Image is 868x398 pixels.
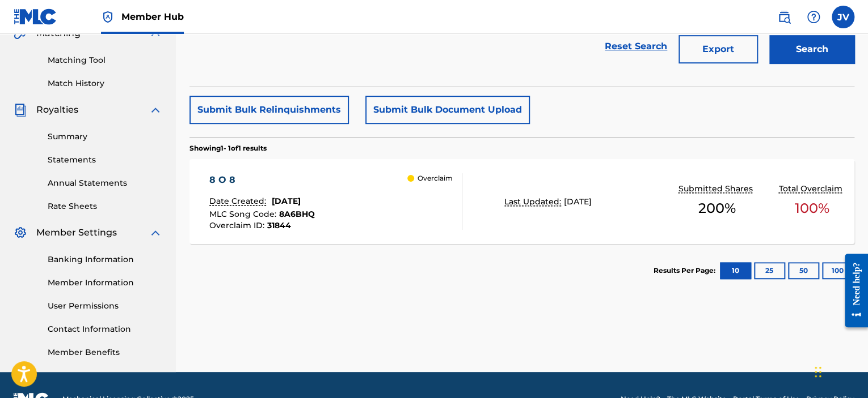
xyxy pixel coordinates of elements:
p: Showing 1 - 1 of 1 results [189,143,267,153]
span: 100 % [794,198,829,219]
a: Contact Information [48,323,162,335]
span: 31844 [267,220,291,230]
img: MLC Logo [14,8,57,25]
button: Search [769,35,854,63]
span: Overclaim ID : [209,220,267,230]
a: Reset Search [599,34,673,59]
span: Member Settings [36,226,117,239]
a: Member Benefits [48,346,162,358]
p: Submitted Shares [679,183,756,195]
a: Statements [48,154,162,166]
img: expand [149,103,162,117]
a: Member Information [48,277,162,289]
p: Total Overclaim [778,183,845,195]
button: 10 [720,262,751,279]
p: Overclaim [418,173,453,183]
button: 50 [788,262,819,279]
a: Annual Statements [48,177,162,189]
span: [DATE] [272,196,301,206]
p: Last Updated: [504,196,564,208]
div: User Menu [832,6,854,28]
span: Royalties [36,103,78,117]
span: [DATE] [564,196,592,207]
a: 8 O 8Date Created:[DATE]MLC Song Code:8A6BHQOverclaim ID:31844 OverclaimLast Updated:[DATE]Submit... [189,159,854,244]
a: Banking Information [48,254,162,266]
span: MLC Song Code : [209,209,279,219]
button: 25 [754,262,785,279]
img: help [807,10,820,24]
iframe: Chat Widget [811,344,868,398]
button: Submit Bulk Document Upload [365,96,530,124]
span: 8A6BHQ [279,209,315,219]
span: 200 % [698,198,736,219]
button: Submit Bulk Relinquishments [189,96,349,124]
img: search [777,10,791,24]
img: Top Rightsholder [101,10,115,24]
p: Results Per Page: [654,266,718,276]
img: Member Settings [14,226,27,239]
div: Drag [815,355,821,389]
img: expand [149,226,162,239]
a: Match History [48,78,162,89]
button: Export [679,35,758,63]
div: Help [802,6,825,28]
span: Member Hub [121,10,184,23]
a: Matching Tool [48,54,162,66]
button: 100 [822,262,853,279]
a: User Permissions [48,300,162,312]
a: Rate Sheets [48,200,162,212]
a: Summary [48,131,162,143]
img: Royalties [14,103,27,117]
iframe: Resource Center [836,245,868,336]
p: Date Created: [209,195,269,207]
a: Public Search [773,6,795,28]
div: 8 O 8 [209,173,315,187]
